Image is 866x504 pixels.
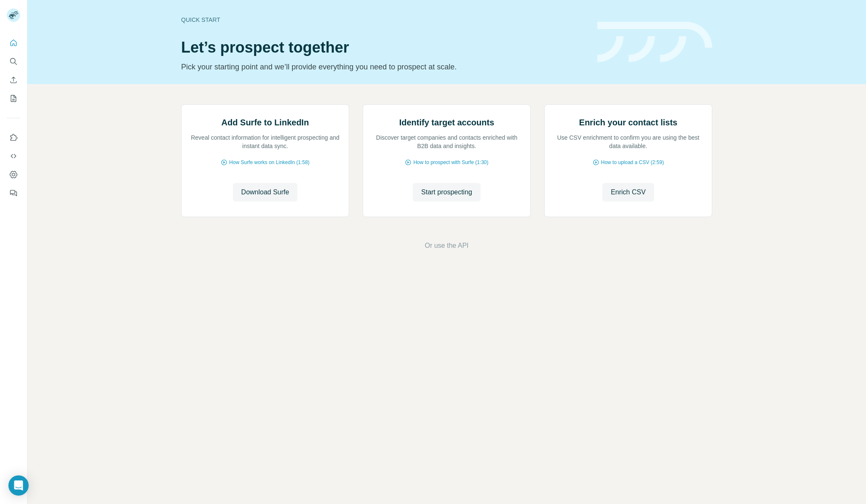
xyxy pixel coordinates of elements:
button: Start prospecting [413,183,481,202]
button: Enrich CSV [602,183,654,202]
button: Use Surfe API [7,149,20,164]
button: Quick start [7,35,20,50]
img: banner [597,22,712,63]
p: Reveal contact information for intelligent prospecting and instant data sync. [190,133,340,150]
button: Or use the API [425,241,468,251]
button: Search [7,54,20,69]
p: Pick your starting point and we’ll provide everything you need to prospect at scale. [181,61,587,73]
div: Open Intercom Messenger [8,475,29,496]
span: Start prospecting [421,187,472,197]
button: Use Surfe on LinkedIn [7,130,20,145]
span: Enrich CSV [611,187,646,197]
h2: Identify target accounts [399,117,494,128]
h1: Let’s prospect together [181,39,587,56]
div: Quick start [181,16,587,24]
span: How Surfe works on LinkedIn (1:58) [229,159,310,166]
button: Download Surfe [233,183,298,202]
h2: Enrich your contact lists [579,117,677,128]
button: My lists [7,91,20,106]
button: Dashboard [7,167,20,182]
span: How to prospect with Surfe (1:30) [413,159,488,166]
span: Download Surfe [241,187,289,197]
h2: Add Surfe to LinkedIn [222,117,309,128]
span: How to upload a CSV (2:59) [601,159,664,166]
button: Feedback [7,186,20,201]
p: Use CSV enrichment to confirm you are using the best data available. [553,133,703,150]
button: Enrich CSV [7,72,20,88]
p: Discover target companies and contacts enriched with B2B data and insights. [372,133,522,150]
